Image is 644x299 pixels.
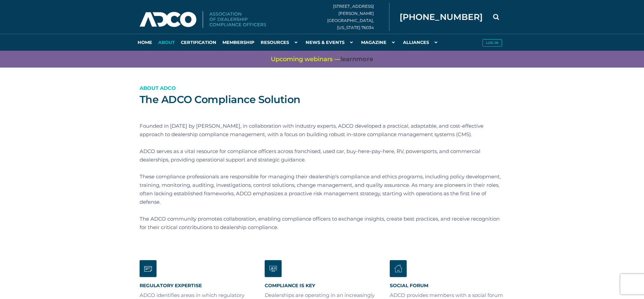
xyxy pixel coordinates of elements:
[140,84,505,92] p: About ADCO
[340,55,373,64] a: learnmore
[358,34,400,51] a: Magazine
[479,34,505,51] a: Log in
[340,55,356,63] span: learn
[140,172,505,206] p: These compliance professionals are responsible for managing their dealership's compliance and eth...
[140,215,505,231] p: The ADCO community promotes collaboration, enabling compliance officers to exchange insights, cre...
[140,122,505,139] p: Founded in [DATE] by [PERSON_NAME], in collaboration with industry experts, ADCO developed a prac...
[258,34,303,51] a: Resources
[265,283,380,288] h3: Compliance is Key
[327,3,389,31] div: [STREET_ADDRESS][PERSON_NAME] [GEOGRAPHIC_DATA], [US_STATE] 76034
[178,34,219,51] a: Certification
[390,283,505,288] h3: Social Forum
[135,34,155,51] a: Home
[140,93,505,106] h1: The ADCO Compliance Solution
[400,13,483,21] span: [PHONE_NUMBER]
[303,34,358,51] a: News & Events
[140,147,505,164] p: ADCO serves as a vital resource for compliance officers across franchised, used car, buy-here-pay...
[271,55,373,64] span: Upcoming webinars —
[482,39,502,47] button: Log in
[140,11,266,28] img: Association of Dealership Compliance Officers logo
[155,34,178,51] a: About
[219,34,258,51] a: Membership
[140,283,255,288] h3: Regulatory Expertise
[400,34,443,51] a: Alliances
